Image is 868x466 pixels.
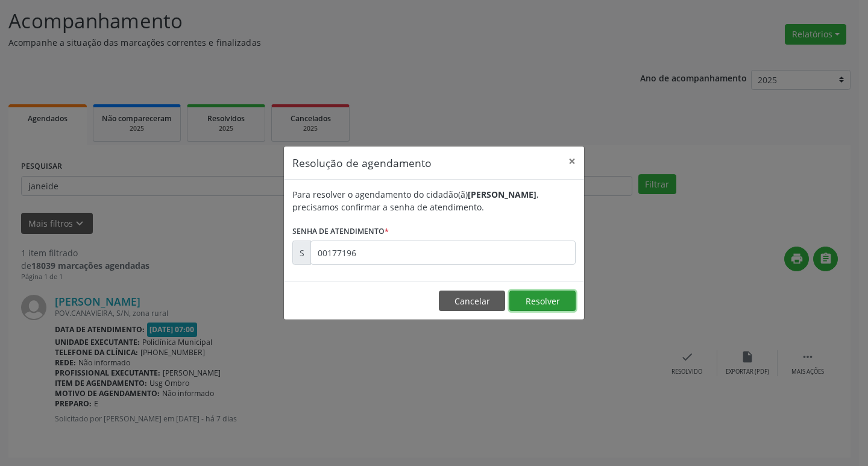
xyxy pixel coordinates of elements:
label: Senha de atendimento [292,222,389,241]
button: Resolver [509,291,576,311]
div: Para resolver o agendamento do cidadão(ã) , precisamos confirmar a senha de atendimento. [292,188,576,213]
div: S [292,241,311,265]
b: [PERSON_NAME] [468,189,536,200]
button: Cancelar [439,291,505,311]
h5: Resolução de agendamento [292,155,432,171]
button: Close [560,146,584,176]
